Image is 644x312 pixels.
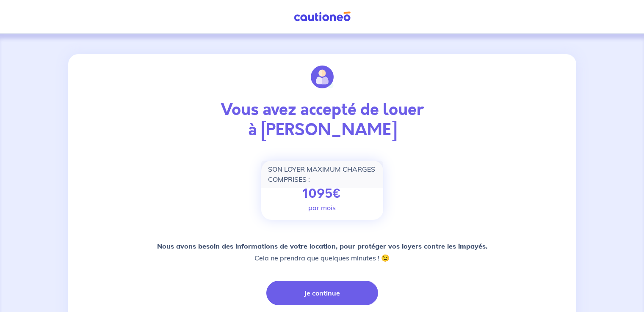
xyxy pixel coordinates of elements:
p: par mois [308,203,336,213]
p: Vous avez accepté de louer à [PERSON_NAME] [94,100,551,140]
img: illu_account_valid.svg [311,66,334,88]
strong: Nous avons besoin des informations de votre location, pour protéger vos loyers contre les impayés. [157,242,487,250]
p: 1095 [303,186,342,202]
button: Je continue [266,281,378,305]
img: Cautioneo [290,11,354,22]
p: Cela ne prendra que quelques minutes ! 😉 [157,240,487,264]
div: SON LOYER MAXIMUM CHARGES COMPRISES : [261,161,383,188]
span: € [332,184,341,203]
